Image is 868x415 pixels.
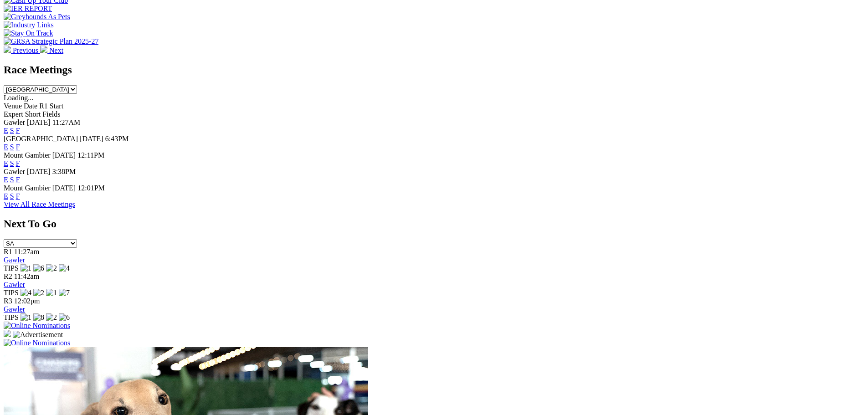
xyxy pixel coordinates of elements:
span: R1 [4,248,12,256]
span: 11:42am [14,272,39,280]
img: chevron-left-pager-white.svg [4,46,11,53]
span: 12:11PM [77,151,104,159]
a: F [16,176,20,184]
span: Mount Gambier [4,151,51,159]
img: Online Nominations [4,339,70,347]
span: 3:38PM [52,168,76,175]
span: Previous [13,46,38,54]
a: F [16,127,20,134]
img: 2 [46,313,57,322]
span: Next [49,46,63,54]
img: Stay On Track [4,29,53,37]
span: Fields [42,110,60,118]
a: F [16,159,20,167]
a: E [4,176,8,184]
img: Industry Links [4,21,54,29]
a: Gawler [4,256,25,264]
span: [DATE] [27,118,51,126]
span: TIPS [4,289,19,297]
span: [DATE] [52,151,76,159]
span: [DATE] [52,184,76,192]
span: 12:01PM [77,184,105,192]
span: Venue [4,102,22,110]
img: chevron-right-pager-white.svg [40,46,47,53]
a: S [10,159,14,167]
img: 1 [46,289,57,297]
span: [DATE] [80,135,103,143]
a: Gawler [4,281,25,288]
span: Mount Gambier [4,184,51,192]
a: S [10,192,14,200]
span: 11:27am [14,248,39,256]
img: 2 [33,289,44,297]
span: 6:43PM [105,135,129,143]
a: S [10,143,14,151]
h2: Race Meetings [4,64,864,76]
a: S [10,176,14,184]
img: IER REPORT [4,5,52,13]
span: TIPS [4,313,19,321]
img: 6 [33,264,44,272]
img: 7 [59,289,70,297]
a: S [10,127,14,134]
img: 2 [46,264,57,272]
a: E [4,127,8,134]
span: [DATE] [27,168,51,175]
img: 4 [21,289,31,297]
span: Gawler [4,118,25,126]
a: F [16,143,20,151]
span: TIPS [4,264,19,272]
a: F [16,192,20,200]
span: 12:02pm [14,297,40,305]
a: Previous [4,46,40,54]
span: Loading... [4,94,33,102]
img: 1 [21,313,31,322]
span: Date [24,102,37,110]
h2: Next To Go [4,218,864,230]
img: Greyhounds As Pets [4,13,70,21]
span: Short [25,110,41,118]
span: Expert [4,110,23,118]
img: 15187_Greyhounds_GreysPlayCentral_Resize_SA_WebsiteBanner_300x115_2025.jpg [4,330,11,337]
img: 4 [59,264,70,272]
span: Gawler [4,168,25,175]
a: Next [40,46,63,54]
a: E [4,192,8,200]
a: Gawler [4,305,25,313]
img: 1 [21,264,31,272]
span: R2 [4,272,12,280]
span: R3 [4,297,12,305]
img: GRSA Strategic Plan 2025-27 [4,37,98,46]
img: Advertisement [13,331,63,339]
a: E [4,143,8,151]
a: E [4,159,8,167]
img: Online Nominations [4,322,70,330]
img: 6 [59,313,70,322]
img: 8 [33,313,44,322]
span: [GEOGRAPHIC_DATA] [4,135,78,143]
a: View All Race Meetings [4,200,75,208]
span: R1 Start [39,102,63,110]
span: 11:27AM [52,118,81,126]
